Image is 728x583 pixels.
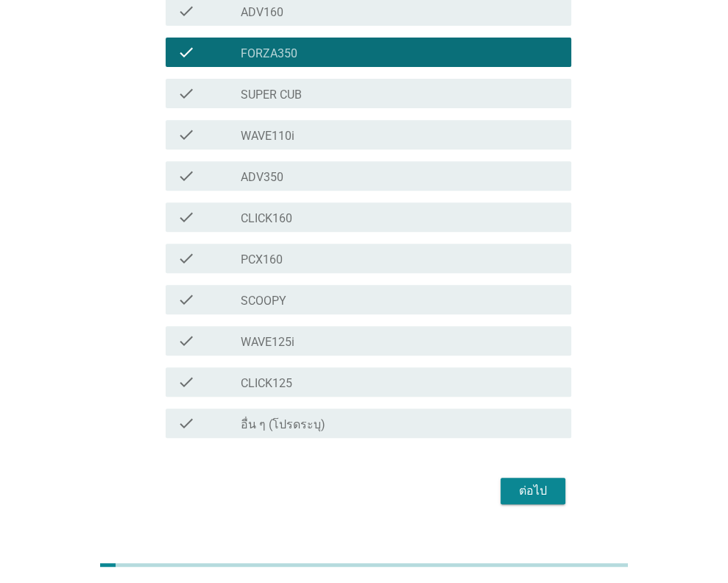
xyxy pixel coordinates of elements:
label: ADV160 [241,5,283,20]
i: check [177,250,195,267]
label: SCOOPY [241,294,286,308]
i: check [177,291,195,308]
button: ต่อไป [501,478,565,504]
label: CLICK125 [241,376,292,391]
i: check [177,208,195,226]
label: WAVE125i [241,335,294,350]
i: check [177,2,195,20]
i: check [177,167,195,185]
i: check [177,43,195,61]
label: PCX160 [241,252,283,267]
i: check [177,332,195,350]
label: SUPER CUB [241,88,302,102]
i: check [177,85,195,102]
i: check [177,414,195,432]
i: check [177,126,195,144]
label: CLICK160 [241,211,292,226]
label: FORZA350 [241,46,297,61]
div: ต่อไป [512,482,554,500]
label: WAVE110i [241,129,294,144]
label: อื่น ๆ (โปรดระบุ) [241,417,325,432]
i: check [177,373,195,391]
label: ADV350 [241,170,283,185]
